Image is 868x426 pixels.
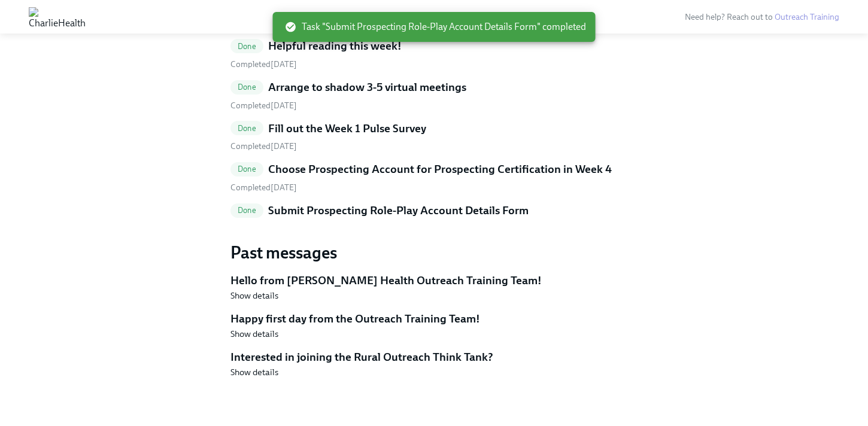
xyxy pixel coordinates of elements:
[268,38,402,54] h5: Helpful reading this week!
[230,273,638,288] h5: Hello from [PERSON_NAME] Health Outreach Training Team!
[230,38,638,70] a: DoneHelpful reading this week! Completed[DATE]
[230,290,278,302] button: Show details
[230,124,263,133] span: Done
[268,121,426,136] h5: Fill out the Week 1 Pulse Survey
[230,311,638,327] h5: Happy first day from the Outreach Training Team!
[230,349,638,365] h5: Interested in joining the Rural Outreach Think Tank?
[230,121,638,153] a: DoneFill out the Week 1 Pulse Survey Completed[DATE]
[230,59,297,69] span: Thursday, October 9th 2025, 10:01 am
[230,83,263,92] span: Done
[230,328,278,340] button: Show details
[230,182,297,193] span: Wednesday, October 15th 2025, 11:12 am
[230,242,638,263] h3: Past messages
[230,366,278,378] button: Show details
[230,206,263,215] span: Done
[230,101,297,111] span: Wednesday, October 15th 2025, 11:02 am
[285,20,586,34] span: Task "Submit Prospecting Role-Play Account Details Form" completed
[268,203,529,218] h5: Submit Prospecting Role-Play Account Details Form
[29,7,86,26] img: CharlieHealth
[230,203,638,223] a: DoneSubmit Prospecting Role-Play Account Details Form
[775,12,839,22] a: Outreach Training
[230,165,263,174] span: Done
[268,80,466,95] h5: Arrange to shadow 3-5 virtual meetings
[230,80,638,111] a: DoneArrange to shadow 3-5 virtual meetings Completed[DATE]
[685,12,839,22] span: Need help? Reach out to
[268,162,612,177] h5: Choose Prospecting Account for Prospecting Certification in Week 4
[230,162,638,193] a: DoneChoose Prospecting Account for Prospecting Certification in Week 4 Completed[DATE]
[230,141,297,151] span: Monday, October 13th 2025, 3:52 pm
[230,42,263,51] span: Done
